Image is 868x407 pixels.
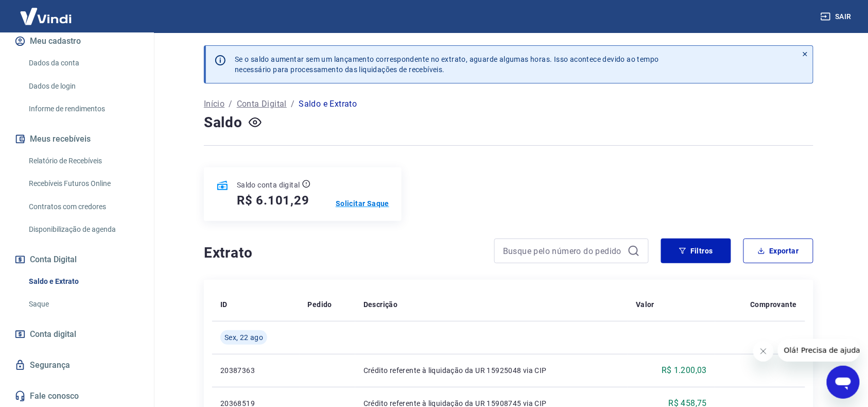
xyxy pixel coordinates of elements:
[220,365,291,376] p: 20387363
[25,173,142,194] a: Recebíveis Futuros Online
[25,294,142,315] a: Saque
[636,299,654,310] p: Valor
[237,180,300,190] p: Saldo conta digital
[25,53,142,74] a: Dados da conta
[363,365,619,376] p: Crédito referente à liquidação da UR 15925048 via CIP
[25,98,142,120] a: Informe de rendimentos
[237,98,287,110] a: Conta Digital
[229,98,232,110] p: /
[308,299,332,310] p: Pedido
[12,30,142,53] button: Meu cadastro
[336,198,389,209] a: Solicitar Saque
[12,354,142,377] a: Segurança
[224,332,263,343] span: Sex, 22 ago
[819,7,856,26] button: Sair
[220,299,228,310] p: ID
[25,219,142,240] a: Disponibilização de agenda
[363,299,398,310] p: Descrição
[743,239,813,263] button: Exportar
[778,339,860,362] iframe: Mensagem da empresa
[662,364,707,377] p: R$ 1.200,03
[12,323,142,346] a: Conta digital
[25,196,142,217] a: Contratos com credores
[753,341,774,362] iframe: Fechar mensagem
[6,7,86,15] span: Olá! Precisa de ajuda?
[299,98,357,110] p: Saldo e Extrato
[12,1,79,32] img: Vindi
[291,98,294,110] p: /
[25,76,142,97] a: Dados de login
[12,248,142,271] button: Conta Digital
[204,112,242,133] h4: Saldo
[235,54,659,75] p: Se o saldo aumentar sem um lançamento correspondente no extrato, aguarde algumas horas. Isso acon...
[237,192,309,209] h5: R$ 6.101,29
[827,366,860,399] iframe: Botão para abrir a janela de mensagens
[204,98,224,110] a: Início
[661,239,731,263] button: Filtros
[751,299,797,310] p: Comprovante
[503,243,623,259] input: Busque pelo número do pedido
[204,243,482,263] h4: Extrato
[25,150,142,172] a: Relatório de Recebíveis
[30,327,76,342] span: Conta digital
[12,128,142,150] button: Meus recebíveis
[25,271,142,292] a: Saldo e Extrato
